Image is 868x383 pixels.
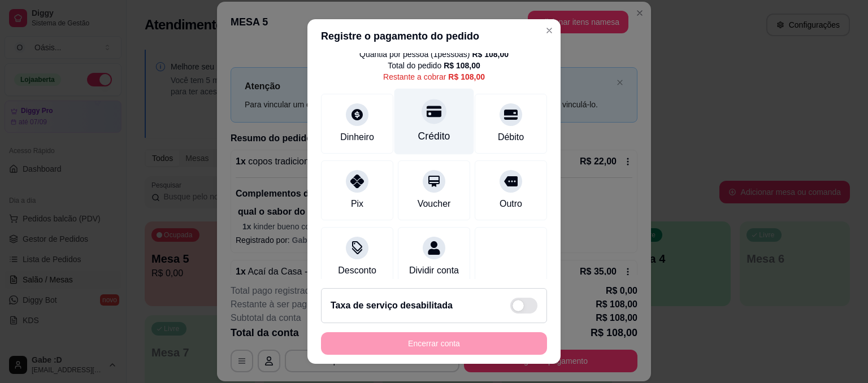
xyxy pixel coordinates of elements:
[351,197,363,211] div: Pix
[338,264,376,277] div: Desconto
[331,299,453,312] h2: Taxa de serviço desabilitada
[540,21,558,40] button: Close
[472,49,509,60] div: R$ 108,00
[307,19,561,53] header: Registre o pagamento do pedido
[409,264,459,277] div: Dividir conta
[340,130,374,144] div: Dinheiro
[448,71,485,82] div: R$ 108,00
[500,197,522,211] div: Outro
[383,71,485,82] div: Restante a cobrar
[418,129,450,143] div: Crédito
[444,60,480,71] div: R$ 108,00
[388,60,480,71] div: Total do pedido
[418,197,451,211] div: Voucher
[498,130,524,144] div: Débito
[359,49,509,60] div: Quantia por pessoa ( 1 pessoas)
